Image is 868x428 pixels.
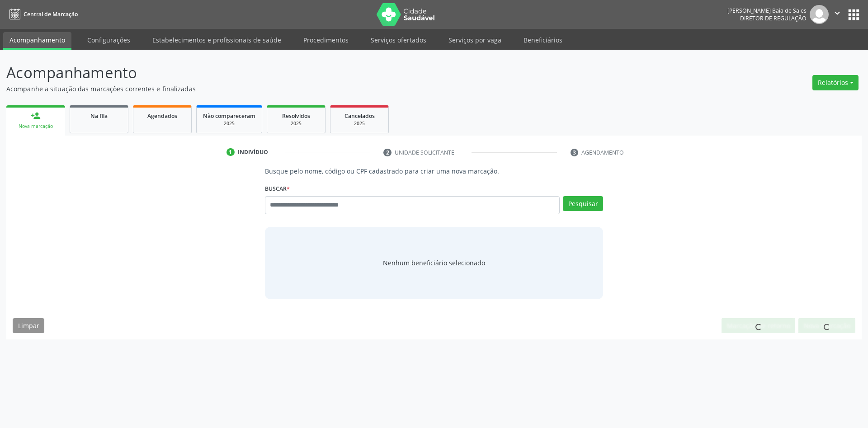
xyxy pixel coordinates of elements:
div: [PERSON_NAME] Baia de Sales [727,7,807,14]
a: Acompanhamento [3,32,71,50]
div: 2025 [274,120,319,127]
label: Buscar [265,182,290,196]
img: img [810,5,829,24]
a: Beneficiários [517,32,569,48]
span: Nenhum beneficiário selecionado [383,258,485,268]
a: Configurações [81,32,137,48]
div: Indivíduo [238,148,268,156]
span: Não compareceram [203,112,255,120]
span: Resolvidos [282,112,310,120]
p: Acompanhamento [6,61,605,84]
div: 1 [226,148,235,156]
button: Relatórios [812,75,859,90]
a: Estabelecimentos e profissionais de saúde [146,32,288,48]
span: Agendados [147,112,177,120]
i:  [832,8,842,18]
div: Nova marcação [13,123,59,130]
p: Busque pelo nome, código ou CPF cadastrado para criar uma nova marcação. [265,166,604,176]
div: 2025 [337,120,382,127]
button: Pesquisar [563,196,603,212]
span: Central de Marcação [24,10,78,18]
div: 2025 [203,120,255,127]
a: Serviços por vaga [442,32,508,48]
a: Central de Marcação [6,7,78,22]
a: Procedimentos [297,32,355,48]
span: Diretor de regulação [740,14,807,22]
span: Na fila [90,112,108,120]
a: Serviços ofertados [364,32,433,48]
button:  [829,5,846,24]
button: Limpar [13,318,44,334]
div: person_add [31,111,41,121]
span: Cancelados [344,112,375,120]
p: Acompanhe a situação das marcações correntes e finalizadas [6,84,605,94]
button: apps [846,7,862,23]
